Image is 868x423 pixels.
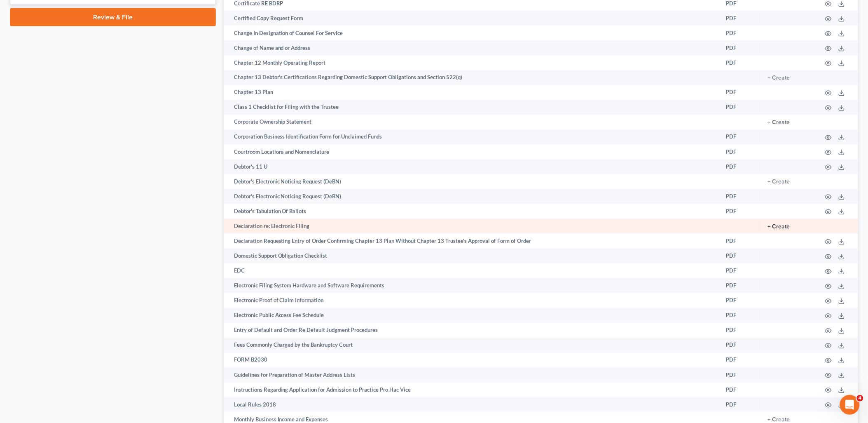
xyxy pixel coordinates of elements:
button: + Create [768,224,790,230]
td: FORM B2030 [224,353,720,368]
td: PDF [720,85,761,100]
td: Guidelines for Preparation of Master Address Lists [224,368,720,383]
td: Class 1 Checklist for Filing with the Trustee [224,100,720,115]
td: PDF [720,56,761,70]
td: Domestic Support Obligation Checklist [224,249,720,263]
td: Entry of Default and Order Re Default Judgment Procedures [224,323,720,338]
span: 4 [857,395,863,402]
td: PDF [720,263,761,278]
td: Declaration Requesting Entry of Order Confirming Chapter 13 Plan Without Chapter 13 Trustee's App... [224,234,720,249]
td: PDF [720,278,761,293]
td: Chapter 13 Debtor's Certifications Regarding Domestic Support Obligations and Section 522(q) [224,70,720,85]
td: PDF [720,145,761,160]
td: PDF [720,308,761,323]
td: PDF [720,204,761,219]
td: Chapter 12 Monthly Operating Report [224,56,720,70]
button: + Create [768,75,790,81]
td: PDF [720,234,761,249]
td: PDF [720,353,761,368]
td: PDF [720,368,761,383]
td: PDF [720,160,761,174]
td: Change In Designation of Counsel For Service [224,26,720,40]
td: Electronic Proof of Claim Information [224,293,720,308]
td: PDF [720,323,761,338]
td: Electronic Filing System Hardware and Software Requirements [224,278,720,293]
td: PDF [720,189,761,204]
td: Local Rules 2018 [224,397,720,412]
td: EDC [224,263,720,278]
td: Change of Name and or Address [224,40,720,55]
td: Fees Commonly Charged by the Bankruptcy Court [224,338,720,353]
td: PDF [720,293,761,308]
td: PDF [720,11,761,26]
td: Debtor's 11 U [224,160,720,174]
td: PDF [720,130,761,145]
td: Chapter 13 Plan [224,85,720,100]
td: Debtor's Electronic Noticing Request (DeBN) [224,174,720,189]
iframe: Intercom live chat [840,395,860,415]
button: + Create [768,417,790,423]
td: PDF [720,40,761,55]
td: PDF [720,383,761,397]
td: Debtor's Electronic Noticing Request (DeBN) [224,189,720,204]
td: PDF [720,397,761,412]
a: Review & File [10,8,216,26]
button: + Create [768,120,790,126]
td: Electronic Public Access Fee Schedule [224,308,720,323]
td: PDF [720,26,761,40]
td: Courtroom Locations and Nomenclature [224,145,720,160]
td: PDF [720,249,761,263]
td: PDF [720,338,761,353]
button: + Create [768,179,790,185]
td: Corporate Ownership Statement [224,115,720,130]
td: Declaration re: Electronic Filing [224,219,720,234]
td: Corporation Business Identification Form for Unclaimed Funds [224,130,720,145]
td: Certified Copy Request Form [224,11,720,26]
td: Instructions Regarding Application for Admission to Practice Pro Hac Vice [224,383,720,397]
td: Debtor's Tabulation Of Ballots [224,204,720,219]
td: PDF [720,100,761,115]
